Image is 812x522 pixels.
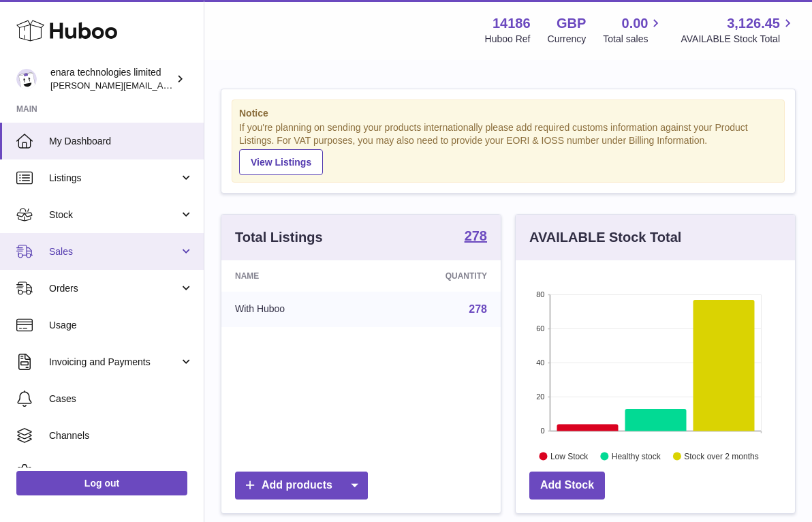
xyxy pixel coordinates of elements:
[16,471,187,495] a: Log out
[49,209,179,221] span: Stock
[221,260,369,292] th: Name
[536,393,544,401] text: 20
[49,245,179,258] span: Sales
[16,69,37,89] img: Dee@enara.co
[540,427,544,435] text: 0
[235,472,368,500] a: Add products
[239,107,777,120] strong: Notice
[49,429,193,442] span: Channels
[469,303,487,315] a: 278
[681,33,796,46] span: AVAILABLE Stock Total
[49,393,193,405] span: Cases
[536,324,544,333] text: 60
[529,472,605,500] a: Add Stock
[49,282,179,295] span: Orders
[727,14,780,33] span: 3,126.45
[49,172,179,185] span: Listings
[49,466,193,479] span: Settings
[681,14,796,46] a: 3,126.45 AVAILABLE Stock Total
[493,14,531,33] strong: 14186
[49,135,193,148] span: My Dashboard
[235,228,323,247] h3: Total Listings
[603,14,663,46] a: 0.00 Total sales
[239,121,777,174] div: If you're planning on sending your products internationally please add required customs informati...
[221,292,369,327] td: With Huboo
[50,80,273,91] span: [PERSON_NAME][EMAIL_ADDRESS][DOMAIN_NAME]
[550,451,589,461] text: Low Stock
[465,229,487,243] strong: 278
[485,33,531,46] div: Huboo Ref
[612,451,661,461] text: Healthy stock
[684,451,758,461] text: Stock over 2 months
[603,33,663,46] span: Total sales
[50,66,173,92] div: enara technologies limited
[548,33,587,46] div: Currency
[622,14,649,33] span: 0.00
[536,358,544,367] text: 40
[557,14,586,33] strong: GBP
[369,260,501,292] th: Quantity
[49,319,193,332] span: Usage
[49,356,179,369] span: Invoicing and Payments
[529,228,681,247] h3: AVAILABLE Stock Total
[536,290,544,298] text: 80
[239,149,323,175] a: View Listings
[465,229,487,245] a: 278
